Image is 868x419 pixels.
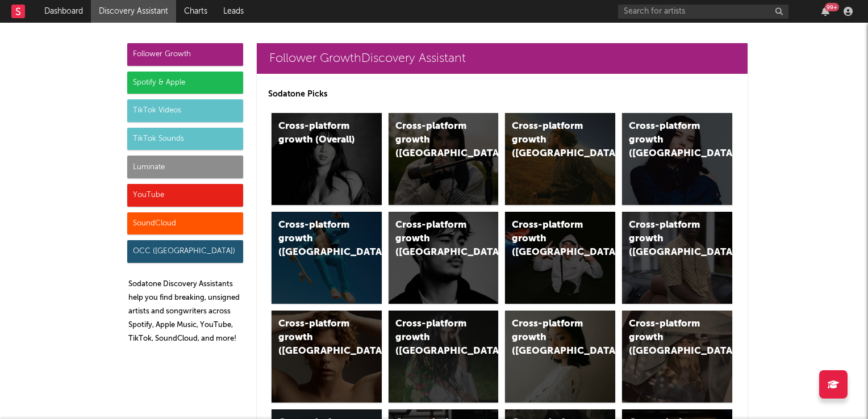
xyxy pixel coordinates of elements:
[127,240,243,263] div: OCC ([GEOGRAPHIC_DATA])
[821,7,829,16] button: 99+
[618,5,788,19] input: Search for artists
[272,212,382,304] a: Cross-platform growth ([GEOGRAPHIC_DATA])
[622,212,732,304] a: Cross-platform growth ([GEOGRAPHIC_DATA])
[622,311,732,403] a: Cross-platform growth ([GEOGRAPHIC_DATA])
[389,212,499,304] a: Cross-platform growth ([GEOGRAPHIC_DATA])
[395,317,473,358] div: Cross-platform growth ([GEOGRAPHIC_DATA])
[127,99,243,122] div: TikTok Videos
[127,184,243,207] div: YouTube
[272,113,382,205] a: Cross-platform growth (Overall)
[629,219,706,259] div: Cross-platform growth ([GEOGRAPHIC_DATA])
[825,3,839,11] div: 99 +
[278,219,356,259] div: Cross-platform growth ([GEOGRAPHIC_DATA])
[629,317,706,358] div: Cross-platform growth ([GEOGRAPHIC_DATA])
[629,120,706,161] div: Cross-platform growth ([GEOGRAPHIC_DATA])
[127,212,243,235] div: SoundCloud
[127,72,243,94] div: Spotify & Apple
[512,120,589,161] div: Cross-platform growth ([GEOGRAPHIC_DATA])
[505,212,615,304] a: Cross-platform growth ([GEOGRAPHIC_DATA]/GSA)
[389,311,499,403] a: Cross-platform growth ([GEOGRAPHIC_DATA])
[272,311,382,403] a: Cross-platform growth ([GEOGRAPHIC_DATA])
[278,120,356,147] div: Cross-platform growth (Overall)
[257,43,748,74] a: Follower GrowthDiscovery Assistant
[512,317,589,358] div: Cross-platform growth ([GEOGRAPHIC_DATA])
[268,87,736,101] p: Sodatone Picks
[389,113,499,205] a: Cross-platform growth ([GEOGRAPHIC_DATA])
[395,219,473,259] div: Cross-platform growth ([GEOGRAPHIC_DATA])
[395,120,473,161] div: Cross-platform growth ([GEOGRAPHIC_DATA])
[505,113,615,205] a: Cross-platform growth ([GEOGRAPHIC_DATA])
[512,219,589,259] div: Cross-platform growth ([GEOGRAPHIC_DATA]/GSA)
[127,128,243,150] div: TikTok Sounds
[128,278,243,346] p: Sodatone Discovery Assistants help you find breaking, unsigned artists and songwriters across Spo...
[622,113,732,205] a: Cross-platform growth ([GEOGRAPHIC_DATA])
[505,311,615,403] a: Cross-platform growth ([GEOGRAPHIC_DATA])
[278,317,356,358] div: Cross-platform growth ([GEOGRAPHIC_DATA])
[127,156,243,178] div: Luminate
[127,43,243,66] div: Follower Growth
